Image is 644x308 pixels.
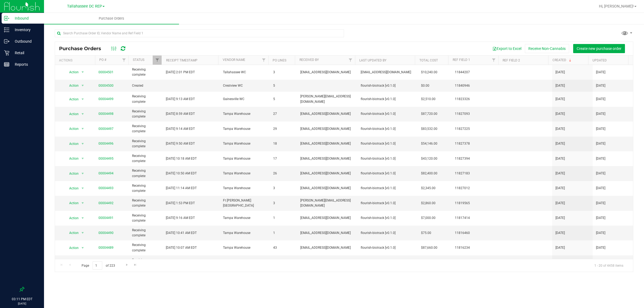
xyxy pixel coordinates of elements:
[223,171,267,176] span: Tampa Warehouse
[132,109,159,119] span: Receiving complete
[596,141,605,146] span: [DATE]
[223,83,267,88] span: Crestview WC
[361,201,415,206] span: flourish-biotrack [v0.1.0]
[166,245,197,250] span: [DATE] 10:07 AM EDT
[300,156,354,161] span: [EMAIL_ADDRESS][DOMAIN_NAME]
[596,83,605,88] span: [DATE]
[596,111,605,116] span: [DATE]
[599,4,634,8] span: Hi, [PERSON_NAME]!
[555,97,565,102] span: [DATE]
[4,27,9,32] inline-svg: Inventory
[259,56,268,65] a: Filter
[223,97,267,102] span: Gainesville WC
[361,97,415,102] span: flourish-biotrack [v0.1.0]
[166,156,197,161] span: [DATE] 10:18 AM EDT
[273,156,294,161] span: 17
[98,186,114,190] a: 00004493
[166,111,195,116] span: [DATE] 8:59 AM EDT
[132,213,159,223] span: Receiving complete
[300,230,354,236] span: [EMAIL_ADDRESS][DOMAIN_NAME]
[596,156,605,161] span: [DATE]
[79,82,86,89] span: select
[555,186,565,191] span: [DATE]
[361,230,415,236] span: flourish-biotrack [v0.1.0]
[98,231,114,235] a: 00004490
[455,156,499,161] span: 11827394
[300,171,354,176] span: [EMAIL_ADDRESS][DOMAIN_NAME]
[361,111,415,116] span: flourish-biotrack [v0.1.0]
[93,261,102,270] input: 1
[64,155,79,162] span: Action
[300,198,354,208] span: [PERSON_NAME][EMAIL_ADDRESS][DOMAIN_NAME]
[153,56,162,65] a: Filter
[98,157,114,160] a: 00004495
[300,126,354,131] span: [EMAIL_ADDRESS][DOMAIN_NAME]
[166,97,195,102] span: [DATE] 9:13 AM EDT
[596,97,605,102] span: [DATE]
[421,215,436,221] span: $7,000.00
[273,70,294,75] span: 3
[98,142,114,145] a: 00004496
[133,58,144,62] a: Status
[132,83,159,88] span: Created
[223,156,267,161] span: Tampa Warehouse
[64,185,79,192] span: Action
[79,185,86,192] span: select
[455,215,499,221] span: 11817414
[77,261,119,270] span: Page of 223
[98,70,114,74] a: 00004501
[300,186,354,191] span: [EMAIL_ADDRESS][DOMAIN_NAME]
[132,153,159,164] span: Receiving complete
[555,126,565,131] span: [DATE]
[166,141,195,146] span: [DATE] 9:50 AM EDT
[223,186,267,191] span: Tampa Warehouse
[64,68,79,76] span: Action
[273,58,286,62] a: PO Lines
[79,155,86,162] span: select
[455,97,499,102] span: 11823326
[555,215,565,221] span: [DATE]
[64,244,79,252] span: Action
[44,13,179,24] a: Purchase Orders
[223,230,267,236] span: Tampa Warehouse
[98,112,114,116] a: 00004498
[273,126,294,131] span: 29
[273,141,294,146] span: 18
[79,110,86,118] span: select
[92,16,131,21] span: Purchase Orders
[55,29,344,37] input: Search Purchase Order ID, Vendor Name and Ref Field 1
[79,125,86,133] span: select
[273,83,294,88] span: 5
[132,198,159,208] span: Receiving complete
[421,201,436,206] span: $2,860.00
[223,215,267,221] span: Tampa Warehouse
[455,111,499,116] span: 11827093
[555,171,565,176] span: [DATE]
[590,261,628,269] span: 1 - 20 of 4458 items
[573,44,625,53] button: Create new purchase order
[59,46,107,52] span: Purchase Orders
[98,171,114,175] a: 00004494
[273,171,294,176] span: 26
[9,50,42,56] p: Retail
[132,243,159,253] span: Receiving complete
[79,229,86,237] span: select
[361,126,415,131] span: flourish-biotrack [v0.1.0]
[4,16,9,21] inline-svg: Inbound
[64,214,79,222] span: Action
[9,15,42,21] p: Inbound
[79,214,86,222] span: select
[98,84,114,87] a: 00004500
[361,70,415,75] span: [EMAIL_ADDRESS][DOMAIN_NAME]
[9,61,42,68] p: Reports
[4,39,9,44] inline-svg: Outbound
[9,27,42,33] p: Inventory
[132,228,159,238] span: Receiving complete
[166,171,197,176] span: [DATE] 10:50 AM EDT
[421,70,437,75] span: $10,240.00
[421,156,437,161] span: $43,120.00
[361,186,415,191] span: flourish-biotrack [v0.1.0]
[455,141,499,146] span: 11827378
[455,171,499,176] span: 11827183
[555,141,565,146] span: [DATE]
